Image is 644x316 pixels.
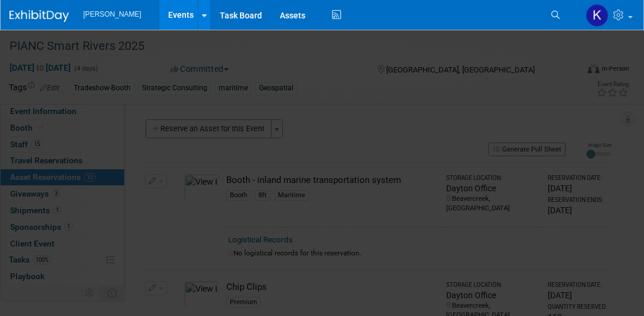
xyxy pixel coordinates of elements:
span: 1 [12,37,18,49]
button: Close gallery [614,30,644,58]
img: Booth - inland marine transportation system [317,154,327,164]
img: ExhibitDay [10,10,69,22]
span: 1 [21,37,27,49]
img: Kim Hansen [586,4,608,27]
span: [PERSON_NAME] [83,10,141,18]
